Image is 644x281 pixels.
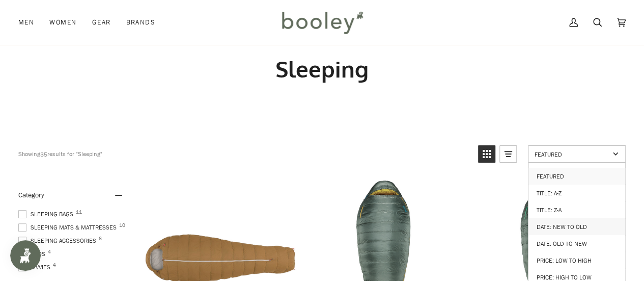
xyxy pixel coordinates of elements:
span: Category [18,190,44,200]
img: Booley [277,8,367,37]
span: Women [49,17,76,28]
span: 6 [99,236,102,241]
span: Sleeping Bags [18,210,76,219]
a: Featured [528,168,625,185]
span: Beds [18,249,48,259]
span: Men [18,17,34,28]
a: Sort options [528,145,626,163]
a: Date: Old to New [528,235,625,252]
a: View list mode [499,145,517,163]
a: Price: Low to High [528,252,625,269]
span: Gear [92,17,111,28]
span: Sleeping Accessories [18,236,99,245]
a: View grid mode [478,145,495,163]
iframe: Button to open loyalty program pop-up [10,240,41,271]
span: 10 [119,223,125,228]
h1: Sleeping [18,55,626,83]
span: 4 [53,263,56,268]
span: 11 [76,210,82,215]
a: Title: Z-A [528,201,625,218]
span: Sleeping Mats & Mattresses [18,223,120,232]
span: Featured [535,150,609,159]
span: Brands [126,17,155,28]
b: 35 [40,150,47,159]
div: Showing results for "Sleeping" [18,145,470,163]
a: Date: New to Old [528,218,625,235]
a: Title: A-Z [528,185,625,201]
span: Bivvies [18,263,53,272]
span: 4 [48,249,51,254]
